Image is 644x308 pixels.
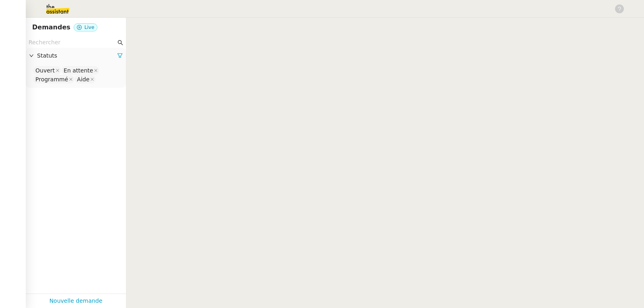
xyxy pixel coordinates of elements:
[35,76,68,83] div: Programmé
[77,76,89,83] div: Aide
[85,25,95,30] span: Live
[26,48,126,64] div: Statuts
[37,51,117,60] span: Statuts
[64,67,93,74] div: En attente
[62,66,99,74] nz-select-item: En attente
[29,38,116,47] input: Rechercher
[33,75,74,83] nz-select-item: Programmé
[33,66,61,74] nz-select-item: Ouvert
[50,296,103,306] a: Nouvelle demande
[75,75,95,83] nz-select-item: Aide
[35,67,55,74] div: Ouvert
[32,22,70,33] nz-page-header-title: Demandes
